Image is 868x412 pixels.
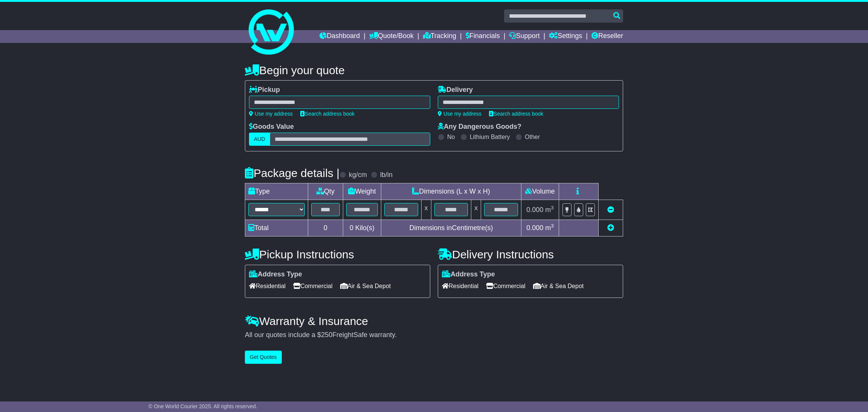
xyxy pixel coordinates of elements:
[319,30,360,43] a: Dashboard
[245,64,623,76] h4: Begin your quote
[343,183,381,200] td: Weight
[525,133,540,140] label: Other
[249,133,270,146] label: AUD
[526,224,543,232] span: 0.000
[340,280,391,292] span: Air & Sea Depot
[249,86,280,94] label: Pickup
[533,280,584,292] span: Air & Sea Depot
[607,206,614,214] a: Remove this item
[249,270,302,279] label: Address Type
[308,183,343,200] td: Qty
[369,30,414,43] a: Quote/Book
[350,224,353,232] span: 0
[447,133,455,140] label: No
[249,280,286,292] span: Residential
[591,30,623,43] a: Reseller
[438,86,473,94] label: Delivery
[509,30,539,43] a: Support
[545,224,554,232] span: m
[466,30,500,43] a: Financials
[423,30,456,43] a: Tracking
[249,111,293,117] a: Use my address
[380,171,393,179] label: lb/in
[489,111,543,117] a: Search address book
[245,183,308,200] td: Type
[148,403,257,409] span: © One World Courier 2025. All rights reserved.
[245,351,282,364] button: Get Quotes
[321,331,332,339] span: 250
[486,280,525,292] span: Commercial
[549,30,582,43] a: Settings
[245,331,623,339] div: All our quotes include a $ FreightSafe warranty.
[471,200,481,220] td: x
[470,133,510,140] label: Lithium Battery
[607,224,614,232] a: Add new item
[343,220,381,236] td: Kilo(s)
[245,315,623,327] h4: Warranty & Insurance
[438,248,623,261] h4: Delivery Instructions
[293,280,332,292] span: Commercial
[381,220,521,236] td: Dimensions in Centimetre(s)
[421,200,431,220] td: x
[381,183,521,200] td: Dimensions (L x W x H)
[245,248,430,261] h4: Pickup Instructions
[521,183,559,200] td: Volume
[349,171,367,179] label: kg/cm
[438,123,521,131] label: Any Dangerous Goods?
[545,206,554,214] span: m
[249,123,294,131] label: Goods Value
[551,223,554,229] sup: 3
[442,270,495,279] label: Address Type
[300,111,355,117] a: Search address book
[308,220,343,236] td: 0
[245,167,339,179] h4: Package details |
[438,111,481,117] a: Use my address
[245,220,308,236] td: Total
[551,205,554,211] sup: 3
[526,206,543,214] span: 0.000
[442,280,478,292] span: Residential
